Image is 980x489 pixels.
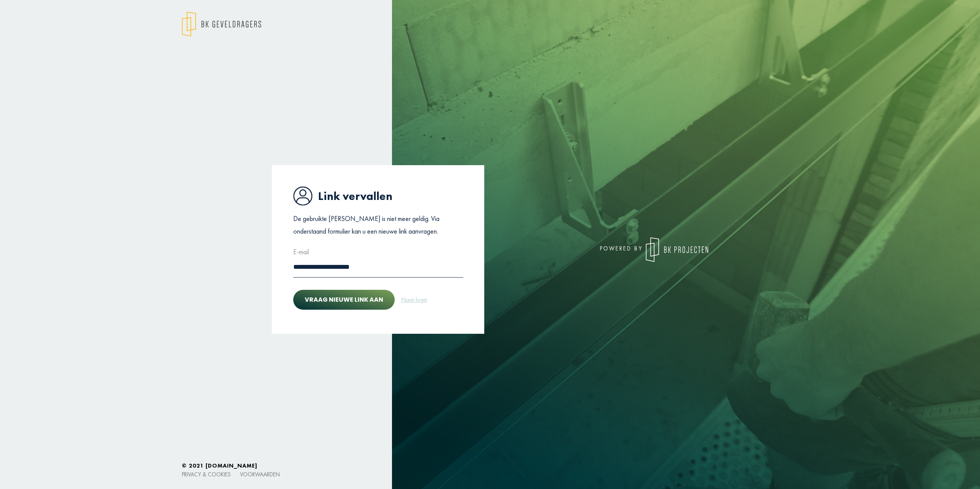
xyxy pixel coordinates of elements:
[646,237,708,262] img: logo
[240,471,280,478] a: Voorwaarden
[293,290,395,310] button: Vraag nieuwe link aan
[182,462,798,469] h6: © 2021 [DOMAIN_NAME]
[182,471,231,478] a: Privacy & cookies
[293,246,309,258] label: E-mail
[182,11,261,37] img: logo
[496,237,708,262] div: powered by
[401,295,428,305] a: Naar login
[293,213,463,237] p: De gebruikte [PERSON_NAME] is niet meer geldig. Via onderstaand formulier kan u een nieuwe link a...
[293,186,312,206] img: icon
[293,186,463,206] h1: Link vervallen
